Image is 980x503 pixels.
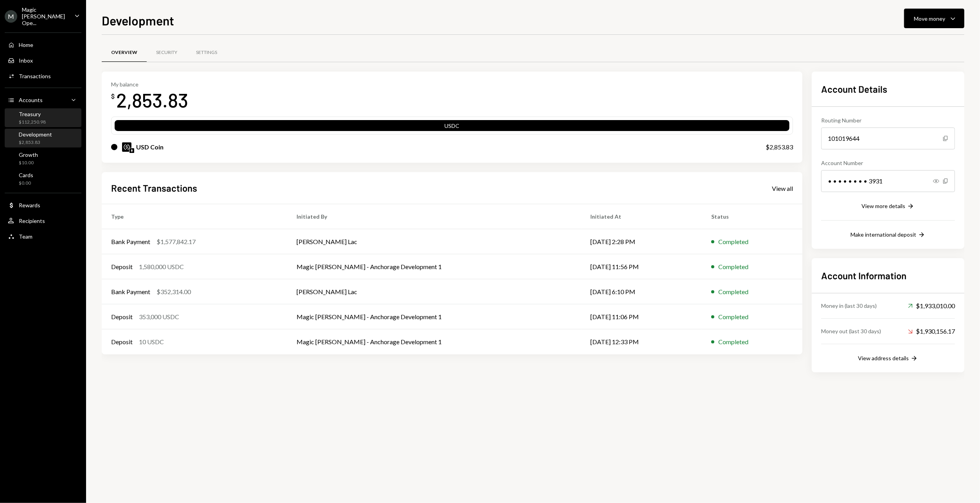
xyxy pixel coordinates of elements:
[111,92,115,100] div: $
[111,237,150,246] div: Bank Payment
[5,149,81,168] a: Growth$10.00
[581,329,702,354] td: [DATE] 12:33 PM
[581,254,702,279] td: [DATE] 11:56 PM
[821,327,881,335] div: Money out (last 30 days)
[772,184,793,192] a: View all
[702,204,802,229] th: Status
[718,312,748,322] div: Completed
[19,131,52,138] div: Development
[19,119,46,126] div: $112,250.98
[5,198,81,212] a: Rewards
[581,304,702,329] td: [DATE] 11:06 PM
[821,302,877,310] div: Money in (last 30 days)
[115,122,789,133] div: USDC
[5,214,81,228] a: Recipients
[19,111,46,117] div: Treasury
[821,159,955,167] div: Account Number
[129,148,134,153] img: ethereum-mainnet
[19,233,32,240] div: Team
[908,327,955,336] div: $1,930,156.17
[718,287,748,296] div: Completed
[851,231,926,239] button: Make international deposit
[111,181,197,194] h2: Recent Transactions
[861,203,905,209] div: View more details
[5,38,81,52] a: Home
[821,83,955,95] h2: Account Details
[19,160,38,166] div: $10.00
[111,262,133,271] div: Deposit
[287,229,581,254] td: [PERSON_NAME] Lac
[19,172,33,178] div: Cards
[718,337,748,347] div: Completed
[5,93,81,107] a: Accounts
[19,151,38,158] div: Growth
[156,287,191,296] div: $352,314.00
[5,129,81,147] a: Development$2,853.83
[581,204,702,229] th: Initiated At
[111,49,137,56] div: Overview
[139,262,184,271] div: 1,580,000 USDC
[5,69,81,83] a: Transactions
[858,354,918,363] button: View address details
[821,128,955,149] div: 101019644
[136,142,164,152] div: USD Coin
[287,304,581,329] td: Magic [PERSON_NAME] - Anchorage Development 1
[19,41,33,48] div: Home
[851,231,916,238] div: Make international deposit
[718,237,748,246] div: Completed
[116,88,188,112] div: 2,853.83
[111,337,133,347] div: Deposit
[908,301,955,311] div: $1,933,010.00
[102,204,287,229] th: Type
[858,355,909,361] div: View address details
[287,254,581,279] td: Magic [PERSON_NAME] - Anchorage Development 1
[5,169,81,188] a: Cards$0.00
[102,13,174,28] h1: Development
[821,170,955,192] div: • • • • • • • • 3931
[19,217,45,224] div: Recipients
[5,108,81,127] a: Treasury$112,250.98
[19,73,51,79] div: Transactions
[287,279,581,304] td: [PERSON_NAME] Lac
[156,237,196,246] div: $1,577,842.17
[581,229,702,254] td: [DATE] 2:28 PM
[287,204,581,229] th: Initiated By
[111,312,133,322] div: Deposit
[19,97,43,103] div: Accounts
[19,202,40,208] div: Rewards
[766,142,793,152] div: $2,853.83
[111,287,150,296] div: Bank Payment
[5,53,81,67] a: Inbox
[147,43,187,63] a: Security
[139,337,164,347] div: 10 USDC
[122,142,131,152] img: USDC
[821,269,955,282] h2: Account Information
[861,202,915,211] button: View more details
[904,9,964,28] button: Move money
[19,180,33,187] div: $0.00
[19,57,33,64] div: Inbox
[187,43,227,63] a: Settings
[196,49,217,56] div: Settings
[22,6,68,26] div: Magic [PERSON_NAME] Ope...
[914,14,945,23] div: Move money
[19,139,52,146] div: $2,853.83
[102,43,147,63] a: Overview
[287,329,581,354] td: Magic [PERSON_NAME] - Anchorage Development 1
[139,312,179,322] div: 353,000 USDC
[111,81,188,88] div: My balance
[772,185,793,192] div: View all
[821,116,955,124] div: Routing Number
[581,279,702,304] td: [DATE] 6:10 PM
[5,10,17,23] div: M
[718,262,748,271] div: Completed
[156,49,177,56] div: Security
[5,229,81,243] a: Team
